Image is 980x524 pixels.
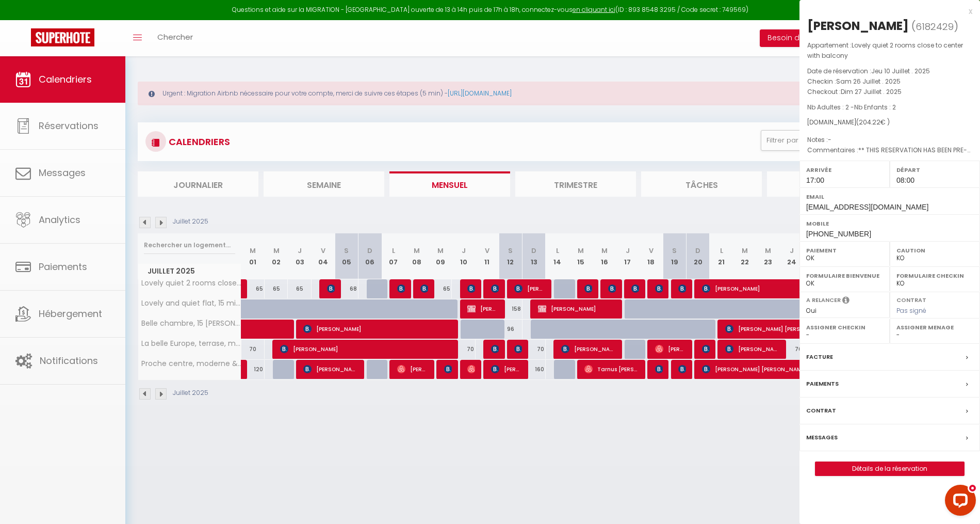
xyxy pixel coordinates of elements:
[806,378,839,389] label: Paiements
[871,67,930,75] span: Jeu 10 Juillet . 2025
[807,135,972,145] p: Notes :
[896,176,914,184] span: 08:00
[806,192,973,202] label: Email
[807,118,972,128] div: [DOMAIN_NAME]
[896,296,926,303] label: Contrat
[916,20,954,33] span: 6182429
[806,405,836,416] label: Contrat
[806,203,928,211] span: [EMAIL_ADDRESS][DOMAIN_NAME]
[806,176,824,184] span: 17:00
[799,5,972,18] div: x
[806,271,883,281] label: Formulaire Bienvenue
[806,352,833,362] label: Facture
[806,432,838,443] label: Messages
[807,103,896,112] span: Nb Adultes : 2 -
[806,230,871,238] span: [PHONE_NUMBER]
[841,87,902,96] span: Dim 27 Juillet . 2025
[896,165,973,175] label: Départ
[836,77,901,86] span: Sam 26 Juillet . 2025
[807,87,972,97] p: Checkout :
[806,245,883,256] label: Paiement
[807,18,909,34] div: [PERSON_NAME]
[806,322,883,332] label: Assigner Checkin
[911,19,958,34] span: ( )
[815,462,965,476] button: Détails de la réservation
[807,66,972,76] p: Date de réservation :
[815,462,964,475] a: Détails de la réservation
[896,322,973,332] label: Assigner Menage
[856,118,890,126] span: ( € )
[806,218,973,229] label: Mobile
[828,135,831,144] span: -
[842,296,850,307] i: Sélectionner OUI si vous souhaiter envoyer les séquences de messages post-checkout
[807,76,972,87] p: Checkin :
[937,481,980,524] iframe: LiveChat chat widget
[807,145,972,155] p: Commentaires :
[896,245,973,256] label: Caution
[854,103,896,112] span: Nb Enfants : 2
[896,306,926,315] span: Pas signé
[806,165,883,175] label: Arrivée
[807,40,972,61] p: Appartement :
[896,271,973,281] label: Formulaire Checkin
[807,41,963,60] span: Lovely quiet 2 rooms close to center with balcony
[859,118,880,126] span: 204.22
[806,296,841,305] label: A relancer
